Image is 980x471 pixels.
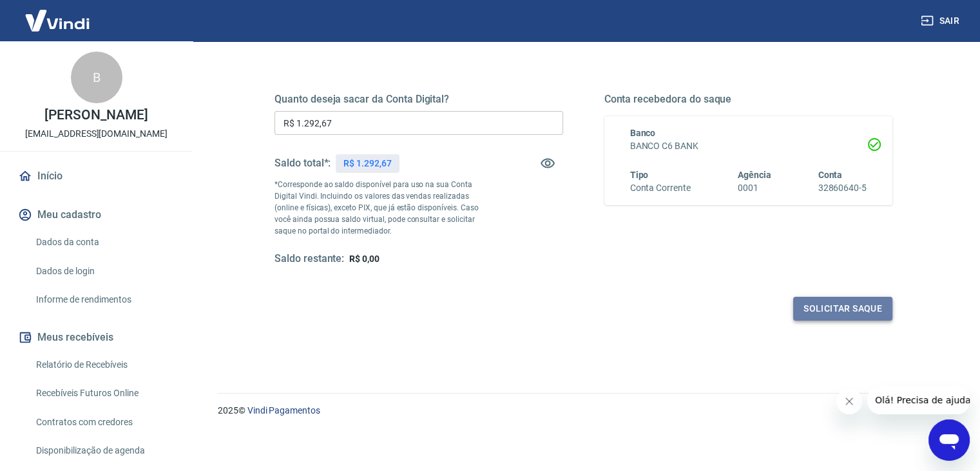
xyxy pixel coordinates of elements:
p: [PERSON_NAME] [44,108,148,122]
img: Vindi [15,1,99,40]
h5: Saldo restante: [274,252,344,266]
iframe: Fechar mensagem [836,388,862,414]
a: Relatório de Recebíveis [31,352,177,378]
iframe: Botão para abrir a janela de mensagens [928,419,970,461]
h6: BANCO C6 BANK [630,139,867,153]
span: Tipo [630,170,649,180]
a: Início [15,162,177,190]
span: Olá! Precisa de ajuda? [8,9,108,19]
h5: Saldo total*: [274,157,331,170]
h6: 0001 [738,181,771,195]
a: Informe de rendimentos [31,286,177,313]
button: Solicitar saque [793,297,892,321]
h6: Conta Corrente [630,181,691,195]
p: R$ 1.292,67 [343,157,391,170]
p: 2025 © [218,404,949,417]
span: Agência [738,170,771,180]
div: B [71,52,122,103]
h6: 32860640-5 [818,181,867,195]
a: Recebíveis Futuros Online [31,380,177,406]
a: Dados de login [31,258,177,285]
button: Meus recebíveis [15,323,177,352]
span: Conta [818,170,842,180]
p: *Corresponde ao saldo disponível para uso na sua Conta Digital Vindi. Incluindo os valores das ve... [274,179,491,237]
a: Dados da conta [31,229,177,256]
h5: Quanto deseja sacar da Conta Digital? [274,93,563,106]
span: Banco [630,128,656,138]
span: R$ 0,00 [349,254,380,264]
h5: Conta recebedora do saque [604,93,893,106]
button: Sair [918,9,965,33]
a: Vindi Pagamentos [247,405,320,416]
button: Meu cadastro [15,201,177,229]
iframe: Mensagem da empresa [867,386,970,414]
p: [EMAIL_ADDRESS][DOMAIN_NAME] [25,127,168,141]
a: Disponibilização de agenda [31,437,177,464]
a: Contratos com credores [31,409,177,436]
